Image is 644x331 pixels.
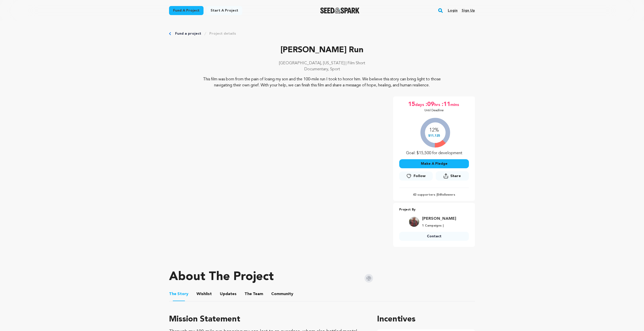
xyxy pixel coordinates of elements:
[220,291,236,297] span: Updates
[436,171,469,181] button: Share
[271,291,293,297] span: Community
[169,60,475,66] p: [GEOGRAPHIC_DATA], [US_STATE] | Film Short
[462,7,475,15] a: Sign up
[209,31,236,36] a: Project details
[365,274,373,283] img: Seed&Spark Instagram Icon
[399,172,432,181] a: Follow
[245,291,252,297] span: The
[425,100,434,108] span: :09
[448,7,458,15] a: Login
[377,313,475,325] h1: Incentives
[414,174,426,179] span: Follow
[434,100,441,108] span: hrs
[245,291,263,297] span: Team
[169,291,188,297] span: Story
[175,31,201,36] a: Fund a project
[437,193,441,196] span: 54
[169,44,475,56] p: [PERSON_NAME] Run
[450,174,461,179] span: Share
[207,6,242,15] a: Start a project
[424,108,444,113] p: Until Deadline
[415,100,425,108] span: days
[169,291,176,297] span: The
[399,159,469,168] button: Make A Pledge
[320,8,360,14] a: Seed&Spark Homepage
[422,224,456,228] p: 1 Campaigns |
[399,193,469,197] p: 43 supporters | followers
[441,100,450,108] span: :11
[422,216,456,222] a: Goto Meyer Ryan profile
[399,207,469,213] p: Project By
[409,217,419,227] img: 6ea2ead7ecf59319.jpg
[169,66,475,72] p: Documentary, Sport
[408,100,415,108] span: 15
[169,6,204,15] a: Fund a project
[320,8,360,14] img: Seed&Spark Logo Dark Mode
[200,76,445,88] p: This film was born from the pain of losing my son and the 100-mile run I took to honor him. We be...
[169,271,274,283] h1: About The Project
[169,313,365,325] h3: Mission Statement
[196,291,212,297] span: Wishlist
[436,171,469,183] span: Share
[450,100,460,108] span: mins
[399,232,469,241] a: Contact
[169,31,475,36] div: Breadcrumb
